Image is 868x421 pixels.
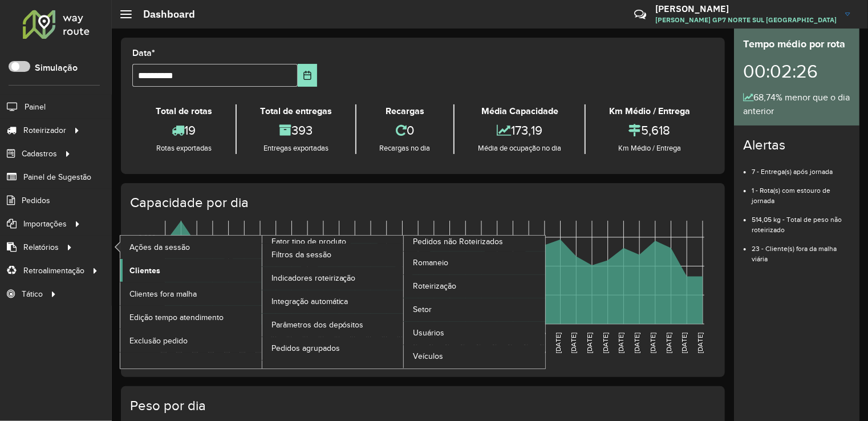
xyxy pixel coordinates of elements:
[120,236,262,258] a: Ações da sessão
[138,233,156,241] text: 6,000
[498,3,617,34] div: Críticas? Dúvidas? Elogios? Sugestões? Entre em contato conosco!
[129,288,197,300] span: Clientes fora malha
[262,314,404,337] a: Parâmetros dos depósitos
[457,143,582,154] div: Média de ocupação no dia
[649,333,656,353] text: [DATE]
[35,61,78,75] label: Simulação
[22,288,43,300] span: Tático
[618,333,625,353] text: [DATE]
[413,257,448,269] span: Romaneio
[752,235,850,264] li: 23 - Cliente(s) fora da malha viária
[743,52,850,91] div: 00:02:26
[120,282,262,305] a: Clientes fora malha
[359,143,451,154] div: Recargas no dia
[271,319,364,331] span: Parâmetros dos depósitos
[22,148,57,160] span: Cadastros
[271,236,347,248] span: Fator tipo de produto
[413,236,503,248] span: Pedidos não Roteirizados
[120,236,404,368] a: Fator tipo de produto
[404,252,545,274] a: Romaneio
[135,118,233,143] div: 19
[298,64,317,87] button: Choose Date
[413,280,456,292] span: Roteirização
[23,171,91,183] span: Painel de Sugestão
[628,2,652,27] a: Contato Rápido
[696,333,704,353] text: [DATE]
[132,46,155,60] label: Data
[404,298,545,321] a: Setor
[23,265,84,277] span: Retroalimentação
[23,124,66,136] span: Roteirizador
[404,275,545,298] a: Roteirização
[359,104,451,118] div: Recargas
[633,333,640,353] text: [DATE]
[681,333,688,353] text: [DATE]
[120,306,262,329] a: Edição tempo atendimento
[554,333,562,353] text: [DATE]
[589,104,711,118] div: Km Médio / Entrega
[743,91,850,118] div: 68,74% menor que o dia anterior
[404,345,545,368] a: Veículos
[240,104,352,118] div: Total de entregas
[752,158,850,177] li: 7 - Entrega(s) após jornada
[743,37,850,52] div: Tempo médio por rota
[23,218,67,230] span: Importações
[135,143,233,154] div: Rotas exportadas
[665,333,672,353] text: [DATE]
[129,335,188,347] span: Exclusão pedido
[413,350,443,362] span: Veículos
[129,311,224,323] span: Edição tempo atendimento
[25,101,46,113] span: Painel
[23,241,59,253] span: Relatórios
[743,137,850,153] h4: Alertas
[752,177,850,206] li: 1 - Rota(s) com estouro de jornada
[22,195,50,207] span: Pedidos
[570,333,577,353] text: [DATE]
[271,295,348,307] span: Integração automática
[589,118,711,143] div: 5,618
[262,290,404,313] a: Integração automática
[359,118,451,143] div: 0
[240,118,352,143] div: 393
[602,333,609,353] text: [DATE]
[262,236,546,368] a: Pedidos não Roteirizados
[404,322,545,345] a: Usuários
[262,267,404,290] a: Indicadores roteirização
[752,206,850,235] li: 514,05 kg - Total de peso não roteirizado
[262,244,404,266] a: Filtros da sessão
[589,143,711,154] div: Km Médio / Entrega
[132,8,195,21] h2: Dashboard
[240,143,352,154] div: Entregas exportadas
[130,398,713,414] h4: Peso por dia
[271,272,356,284] span: Indicadores roteirização
[262,337,404,360] a: Pedidos agrupados
[655,15,837,25] span: [PERSON_NAME] GP7 NORTE SUL [GEOGRAPHIC_DATA]
[413,303,432,315] span: Setor
[586,333,593,353] text: [DATE]
[457,118,582,143] div: 173,19
[413,327,444,339] span: Usuários
[135,104,233,118] div: Total de rotas
[129,265,160,277] span: Clientes
[129,241,190,253] span: Ações da sessão
[457,104,582,118] div: Média Capacidade
[271,342,340,354] span: Pedidos agrupados
[120,259,262,282] a: Clientes
[120,329,262,352] a: Exclusão pedido
[655,3,837,14] h3: [PERSON_NAME]
[271,249,331,261] span: Filtros da sessão
[130,195,713,211] h4: Capacidade por dia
